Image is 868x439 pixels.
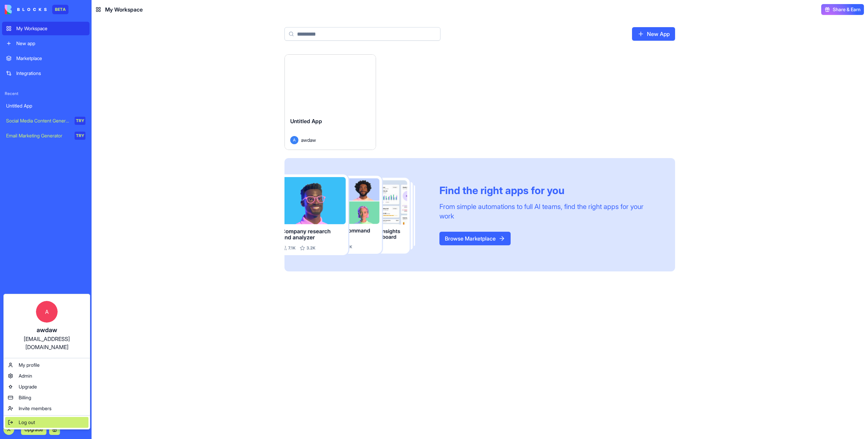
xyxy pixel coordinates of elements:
[5,370,88,381] a: Admin
[19,362,40,368] span: My profile
[75,117,85,125] div: TRY
[5,381,88,392] a: Upgrade
[19,394,31,401] span: Billing
[19,405,52,412] span: Invite members
[6,132,70,139] div: Email Marketing Generator
[11,335,83,351] div: [EMAIL_ADDRESS][DOMAIN_NAME]
[11,325,83,335] div: awdaw
[2,91,90,96] span: Recent
[75,132,85,140] div: TRY
[5,403,88,414] a: Invite members
[36,301,58,323] span: A
[5,360,88,370] a: My profile
[6,102,85,109] div: Untitled App
[5,295,88,357] a: Aawdaw[EMAIL_ADDRESS][DOMAIN_NAME]
[19,419,35,426] span: Log out
[19,373,32,379] span: Admin
[19,383,37,390] span: Upgrade
[5,392,88,403] a: Billing
[6,117,70,124] div: Social Media Content Generator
